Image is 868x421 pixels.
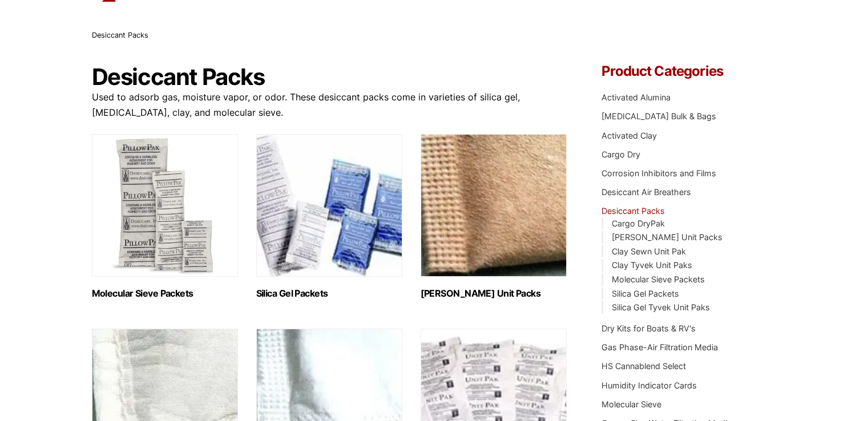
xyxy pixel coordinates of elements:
[601,64,776,78] h4: Product Categories
[601,92,671,102] a: Activated Alumina
[92,31,148,39] span: Desiccant Packs
[611,274,704,284] a: Molecular Sieve Packets
[611,246,685,256] a: Clay Sewn Unit Pak
[601,168,716,178] a: Corrosion Inhibitors and Films
[92,288,238,299] h2: Molecular Sieve Packets
[611,218,664,228] a: Cargo DryPak
[421,288,567,299] h2: [PERSON_NAME] Unit Packs
[92,64,568,90] h1: Desiccant Packs
[601,380,697,390] a: Humidity Indicator Cards
[601,111,716,121] a: [MEDICAL_DATA] Bulk & Bags
[601,131,657,140] a: Activated Clay
[601,399,661,409] a: Molecular Sieve
[256,134,402,277] img: Silica Gel Packets
[611,302,709,312] a: Silica Gel Tyvek Unit Paks
[92,90,568,120] p: Used to adsorb gas, moisture vapor, or odor. These desiccant packs come in varieties of silica ge...
[611,232,722,242] a: [PERSON_NAME] Unit Packs
[92,134,238,277] img: Molecular Sieve Packets
[601,323,696,333] a: Dry Kits for Boats & RV's
[601,342,718,352] a: Gas Phase-Air Filtration Media
[256,134,402,299] a: Visit product category Silica Gel Packets
[601,361,686,371] a: HS Cannablend Select
[611,260,692,270] a: Clay Tyvek Unit Paks
[421,134,567,299] a: Visit product category Clay Kraft Unit Packs
[601,149,640,159] a: Cargo Dry
[92,134,238,299] a: Visit product category Molecular Sieve Packets
[601,187,691,197] a: Desiccant Air Breathers
[256,288,402,299] h2: Silica Gel Packets
[421,134,567,277] img: Clay Kraft Unit Packs
[611,289,679,298] a: Silica Gel Packets
[601,206,665,216] a: Desiccant Packs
